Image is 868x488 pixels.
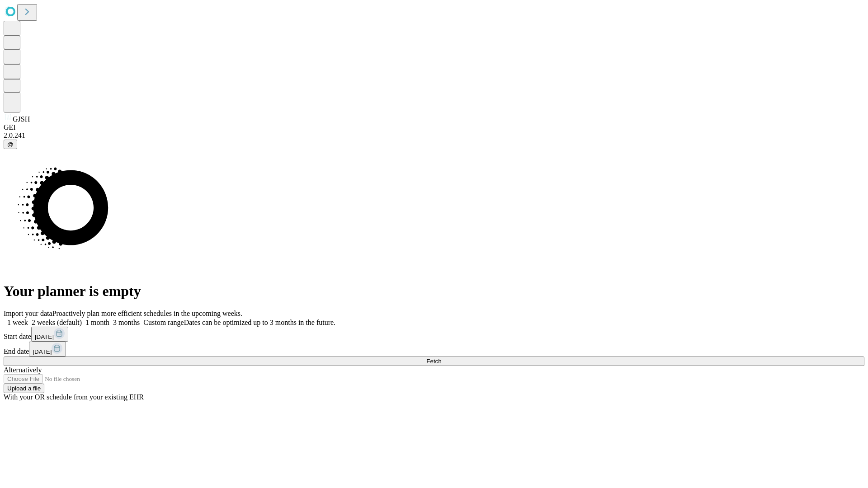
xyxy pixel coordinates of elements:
h1: Your planner is empty [4,283,864,300]
div: End date [4,342,864,357]
button: [DATE] [29,342,66,357]
button: Upload a file [4,384,44,393]
button: Fetch [4,357,864,366]
div: GEI [4,123,864,131]
button: [DATE] [31,327,68,342]
span: 1 week [7,319,28,326]
span: With your OR schedule from your existing EHR [4,393,144,401]
span: 1 month [85,319,109,326]
span: GJSH [13,115,30,123]
span: Custom range [143,319,184,326]
span: Import your data [4,310,52,317]
span: Fetch [426,358,441,365]
span: @ [7,141,14,148]
span: 3 months [113,319,140,326]
span: [DATE] [33,348,52,355]
div: 2.0.241 [4,131,864,140]
div: Start date [4,327,864,342]
span: [DATE] [35,333,54,340]
span: Proactively plan more efficient schedules in the upcoming weeks. [52,310,242,317]
span: 2 weeks (default) [32,319,82,326]
span: Dates can be optimized up to 3 months in the future. [184,319,335,326]
span: Alternatively [4,366,42,374]
button: @ [4,140,17,149]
